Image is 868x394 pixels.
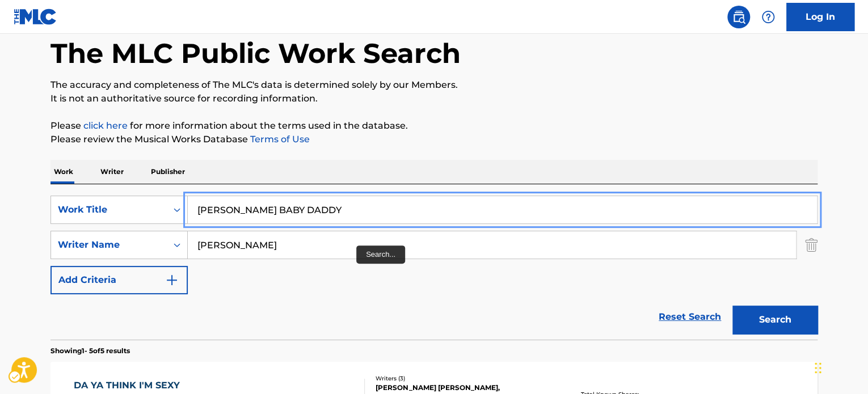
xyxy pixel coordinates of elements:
[732,10,745,24] img: search
[58,203,160,217] div: Work Title
[50,196,818,340] form: Search Form
[376,374,547,383] div: Writers ( 3 )
[786,3,854,31] a: Log In
[732,306,818,334] button: Search
[74,379,186,392] div: DA YA THINK I'M SEXY
[188,196,817,223] input: Search...
[165,273,179,287] img: 9d2ae6d4665cec9f34b9.svg
[50,78,818,92] p: The accuracy and completeness of The MLC's data is determined solely by our Members.
[50,119,818,133] p: Please for more information about the terms used in the database.
[248,134,310,145] a: Terms of Use
[50,346,130,356] p: Showing 1 - 5 of 5 results
[83,120,128,131] a: Music industry terminology | mechanical licensing collective
[811,340,868,394] div: Chat Widget
[97,160,127,184] p: Writer
[188,231,796,259] input: Search...
[50,92,818,105] p: It is not an authoritative source for recording information.
[653,304,727,329] a: Reset Search
[58,238,160,252] div: Writer Name
[50,266,188,294] button: Add Criteria
[811,340,868,394] iframe: Hubspot Iframe
[815,351,821,385] div: Drag
[167,196,187,223] div: On
[50,36,461,70] h1: The MLC Public Work Search
[805,231,818,259] img: Delete Criterion
[14,9,57,25] img: MLC Logo
[761,10,775,24] img: help
[50,160,77,184] p: Work
[50,133,818,146] p: Please review the Musical Works Database
[148,160,188,184] p: Publisher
